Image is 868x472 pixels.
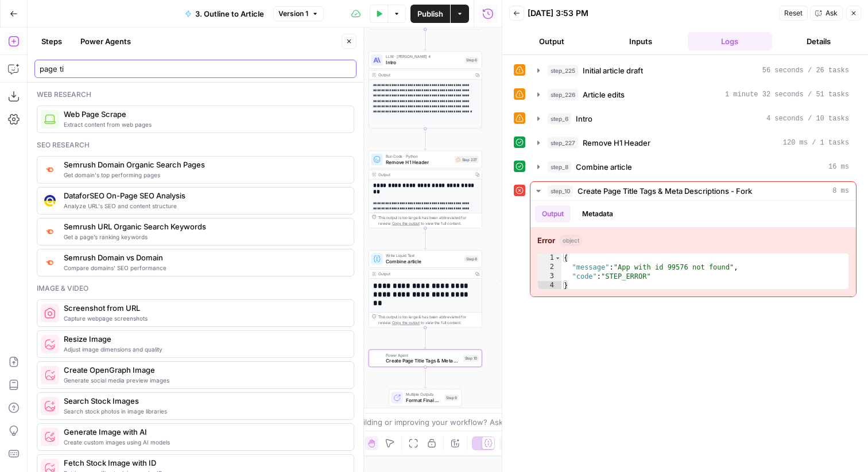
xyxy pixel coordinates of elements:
[530,158,856,176] button: 16 ms
[386,253,462,259] span: Write Liquid Text
[548,89,578,100] span: step_226
[64,395,344,407] span: Search Stock Images
[424,29,427,50] g: Edge from step_226 to step_6
[530,201,856,297] div: 8 ms
[530,182,856,200] button: 8 ms
[64,314,344,323] span: Capture webpage screenshots
[386,258,462,265] span: Combine article
[530,85,856,104] button: 1 minute 32 seconds / 51 tasks
[64,159,344,170] span: Semrush Domain Organic Search Pages
[386,357,460,365] span: Create Page Title Tags & Meta Descriptions - Fork
[378,72,471,78] div: Output
[828,162,849,172] span: 16 ms
[64,190,344,201] span: DataforSEO On-Page SEO Analysis
[424,367,427,388] g: Edge from step_10 to step_9
[538,281,561,290] div: 4
[766,114,849,124] span: 4 seconds / 10 tasks
[64,302,344,314] span: Screenshot from URL
[378,314,479,326] div: This output is too large & has been abbreviated for review. to view the full content.
[378,214,479,226] div: This output is too large & has been abbreviated for review. to view the full content.
[688,32,772,50] button: Logs
[64,170,344,180] span: Get domain's top performing pages
[378,271,471,276] div: Output
[538,253,561,263] div: 1
[583,137,650,149] span: Remove H1 Header
[44,227,56,236] img: ey5lt04xp3nqzrimtu8q5fsyor3u
[64,232,344,241] span: Get a page’s ranking keywords
[34,32,69,50] button: Steps
[37,89,354,100] div: Web research
[548,113,571,124] span: step_6
[273,6,324,21] button: Version 1
[386,352,460,358] span: Power Agent
[392,221,420,226] span: Copy the output
[417,8,443,19] span: Publish
[40,63,351,75] input: Search steps
[64,108,344,120] span: Web Page Scrape
[424,327,427,349] g: Edge from step_8 to step_10
[832,186,849,196] span: 8 ms
[178,5,271,23] button: 3. Outline to Article
[548,185,573,197] span: step_10
[64,364,344,376] span: Create OpenGraph Image
[455,156,479,163] div: Step 227
[44,369,56,381] img: pyizt6wx4h99f5rkgufsmugliyey
[37,283,354,294] div: Image & video
[576,161,632,173] span: Combine article
[64,263,344,272] span: Compare domains' SEO performance
[465,57,479,63] div: Step 6
[810,6,843,21] button: Ask
[578,185,752,197] span: Create Page Title Tags & Meta Descriptions - Fork
[538,263,561,272] div: 2
[64,438,344,447] span: Create custom images using AI models
[583,65,643,76] span: Initial article draft
[530,134,856,152] button: 120 ms / 1 tasks
[195,8,264,19] span: 3. Outline to Article
[424,128,427,150] g: Edge from step_6 to step_227
[762,65,849,76] span: 56 seconds / 26 tasks
[598,32,683,50] button: Inputs
[44,165,56,174] img: otu06fjiulrdwrqmbs7xihm55rg9
[560,235,582,245] span: object
[463,355,479,361] div: Step 10
[410,5,450,23] button: Publish
[37,140,354,150] div: Seo research
[392,321,420,325] span: Copy the output
[64,345,344,354] span: Adjust image dimensions and quality
[779,6,808,21] button: Reset
[530,110,856,128] button: 4 seconds / 10 tasks
[465,256,479,262] div: Step 8
[64,376,344,385] span: Generate social media preview images
[509,32,594,50] button: Output
[406,392,441,397] span: Multiple Outputs
[555,253,561,263] span: Toggle code folding, rows 1 through 4
[725,89,849,100] span: 1 minute 32 seconds / 51 tasks
[64,426,344,438] span: Generate Image with AI
[538,272,561,281] div: 3
[424,228,427,249] g: Edge from step_227 to step_8
[406,397,441,404] span: Format Final Output
[784,8,803,18] span: Reset
[530,61,856,80] button: 56 seconds / 26 tasks
[64,407,344,416] span: Search stock photos in image libraries
[576,113,592,124] span: Intro
[548,137,578,149] span: step_227
[369,349,482,367] div: Power AgentCreate Page Title Tags & Meta Descriptions - ForkStep 10
[64,201,344,210] span: Analyze URL's SEO and content structure
[575,205,620,223] button: Metadata
[386,153,452,159] span: Run Code · Python
[64,221,344,232] span: Semrush URL Organic Search Keywords
[64,120,344,129] span: Extract content from web pages
[548,161,571,173] span: step_8
[64,457,344,469] span: Fetch Stock Image with ID
[386,158,452,166] span: Remove H1 Header
[826,8,838,18] span: Ask
[548,65,578,76] span: step_225
[537,235,555,246] strong: Error
[44,258,56,267] img: zn8kcn4lc16eab7ly04n2pykiy7x
[44,195,56,206] img: y3iv96nwgxbwrvt76z37ug4ox9nv
[386,54,462,60] span: LLM · [PERSON_NAME] 4
[386,59,462,67] span: Intro
[777,32,861,50] button: Details
[64,252,344,263] span: Semrush Domain vs Domain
